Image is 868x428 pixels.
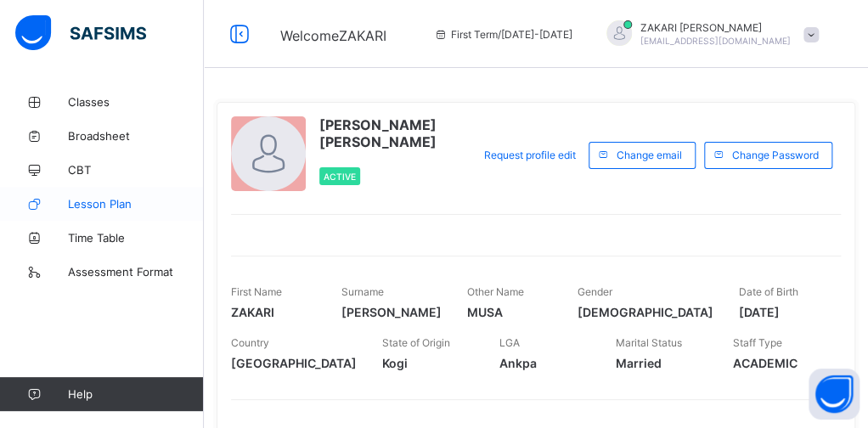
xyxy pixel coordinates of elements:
button: Open asap [809,369,860,420]
span: Classes [68,95,204,109]
span: [EMAIL_ADDRESS][DOMAIN_NAME] [640,36,791,46]
span: Kogi [382,356,474,370]
span: Request profile edit [484,149,576,161]
span: CBT [68,163,204,177]
span: ACADEMIC [733,356,825,370]
span: Assessment Format [68,265,204,279]
span: Country [231,336,269,349]
span: Help [68,387,203,401]
span: Time Table [68,231,204,245]
span: Gender [578,285,612,298]
span: Marital Status [616,336,682,349]
span: [DEMOGRAPHIC_DATA] [578,305,713,319]
span: Broadsheet [68,129,204,143]
span: Ankpa [499,356,591,370]
span: ZAKARI [231,305,316,319]
span: Staff Type [733,336,782,349]
div: ZAKARIAHMED [589,20,827,48]
span: [DATE] [739,305,824,319]
img: safsims [15,15,146,51]
span: LGA [499,336,520,349]
span: Change email [617,149,682,161]
span: State of Origin [382,336,450,349]
span: [PERSON_NAME] [PERSON_NAME] [319,116,463,150]
span: Married [616,356,707,370]
span: [GEOGRAPHIC_DATA] [231,356,357,370]
span: ZAKARI [PERSON_NAME] [640,21,791,34]
span: Lesson Plan [68,197,204,211]
span: Welcome ZAKARI [280,27,386,44]
span: Date of Birth [739,285,798,298]
span: Active [324,172,356,182]
span: First Name [231,285,282,298]
span: MUSA [467,305,552,319]
span: [PERSON_NAME] [341,305,442,319]
span: Surname [341,285,384,298]
span: Other Name [467,285,524,298]
span: Change Password [732,149,819,161]
span: session/term information [434,28,572,41]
